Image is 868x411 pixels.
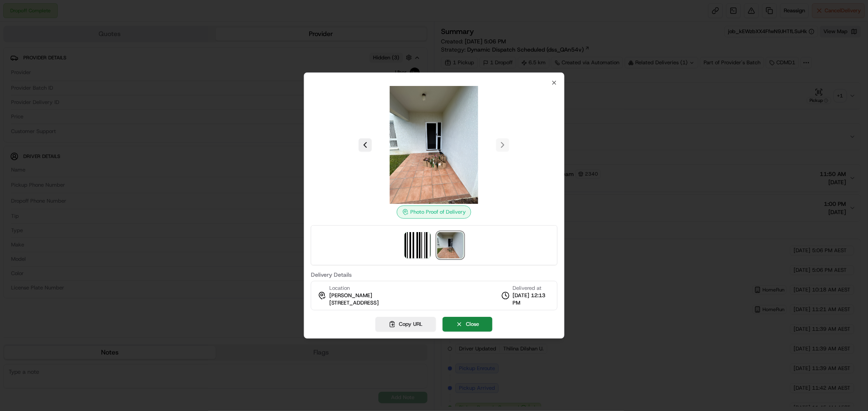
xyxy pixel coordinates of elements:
[513,292,550,307] span: [DATE] 12:13 PM
[405,232,431,258] img: barcode_scan_on_pickup image
[329,299,379,307] span: [STREET_ADDRESS]
[376,317,436,332] button: Copy URL
[375,86,493,204] img: photo_proof_of_delivery image
[513,285,550,292] span: Delivered at
[311,272,558,278] label: Delivery Details
[443,317,492,332] button: Close
[329,285,350,292] span: Location
[329,292,372,299] span: [PERSON_NAME]
[397,205,471,219] div: Photo Proof of Delivery
[437,232,463,258] img: photo_proof_of_delivery image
